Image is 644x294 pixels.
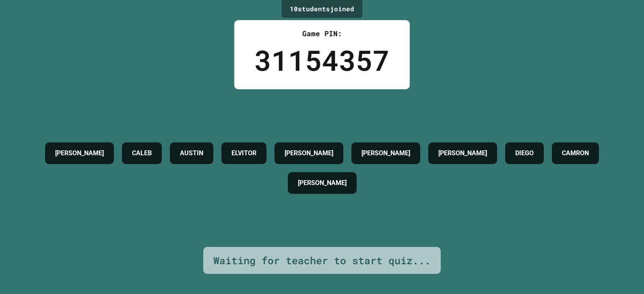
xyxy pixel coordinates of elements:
[438,148,487,158] h4: [PERSON_NAME]
[285,148,333,158] h4: [PERSON_NAME]
[55,148,104,158] h4: [PERSON_NAME]
[562,148,589,158] h4: CAMRON
[231,148,256,158] h4: ELVITOR
[213,253,431,268] div: Waiting for teacher to start quiz...
[515,148,534,158] h4: DIEGO
[180,148,203,158] h4: AUSTIN
[298,178,347,188] h4: [PERSON_NAME]
[254,39,390,81] div: 31154357
[361,148,410,158] h4: [PERSON_NAME]
[254,28,390,39] div: Game PIN:
[132,148,152,158] h4: CALEB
